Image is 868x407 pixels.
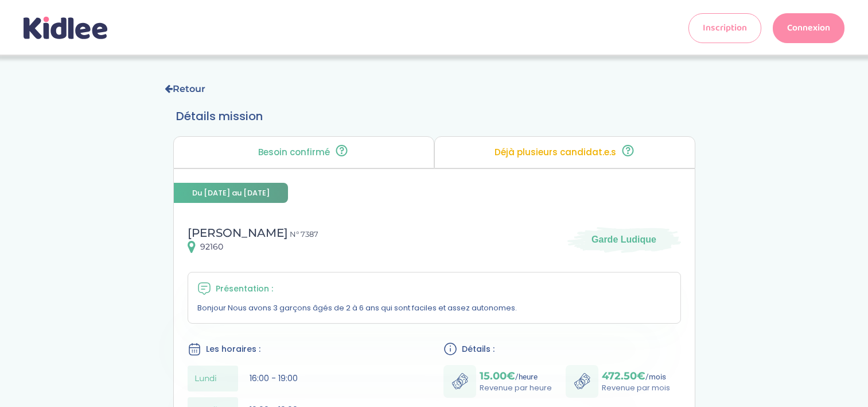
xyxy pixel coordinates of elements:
[688,13,761,43] a: Inscription
[480,370,552,382] p: /heure
[495,148,616,157] p: Déjà plusieurs candidat.e.s
[206,343,260,355] span: Les horaires :
[773,13,844,43] a: Connexion
[165,83,205,94] a: Retour
[174,183,288,203] span: Du [DATE] au [DATE]
[290,229,318,239] span: N° 7387
[200,241,223,253] span: 92160
[480,382,552,394] p: Revenue par heure
[480,370,515,382] span: 15.00€
[194,373,217,385] span: Lundi
[250,373,298,384] span: 16:00 - 19:00
[176,107,692,125] h3: Détails mission
[197,302,671,314] p: Bonjour Nous avons 3 garçons âgés de 2 à 6 ans qui sont faciles et assez autonomes.
[602,370,670,382] p: /mois
[188,226,288,240] span: [PERSON_NAME]
[216,283,273,295] span: Présentation :
[602,382,670,394] p: Revenue par mois
[602,370,645,382] span: 472.50€
[258,148,330,157] p: Besoin confirmé
[462,343,495,355] span: Détails :
[591,233,656,246] span: Garde Ludique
